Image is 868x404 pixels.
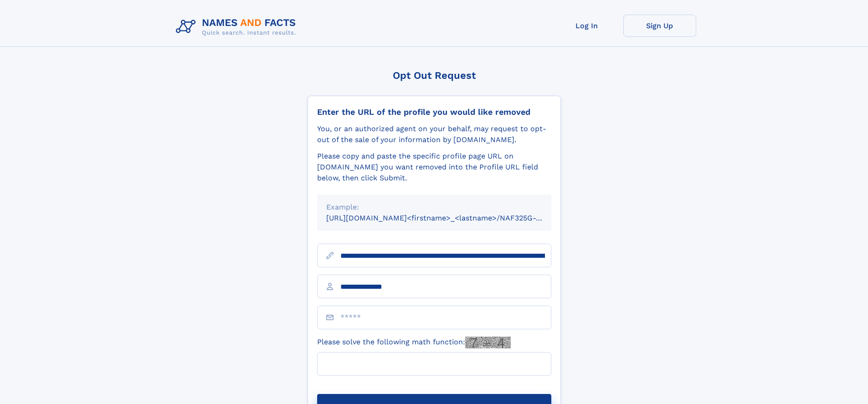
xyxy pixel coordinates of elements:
a: Sign Up [623,15,696,37]
label: Please solve the following math function: [317,337,511,348]
div: Opt Out Request [308,70,561,81]
small: [URL][DOMAIN_NAME]<firstname>_<lastname>/NAF325G-xxxxxxxx [326,214,569,222]
div: Please copy and paste the specific profile page URL on [DOMAIN_NAME] you want removed into the Pr... [317,151,551,184]
div: Example: [326,202,542,213]
div: You, or an authorized agent on your behalf, may request to opt-out of the sale of your informatio... [317,123,551,145]
div: Enter the URL of the profile you would like removed [317,107,551,117]
img: Logo Names and Facts [172,15,303,39]
a: Log In [550,15,623,37]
